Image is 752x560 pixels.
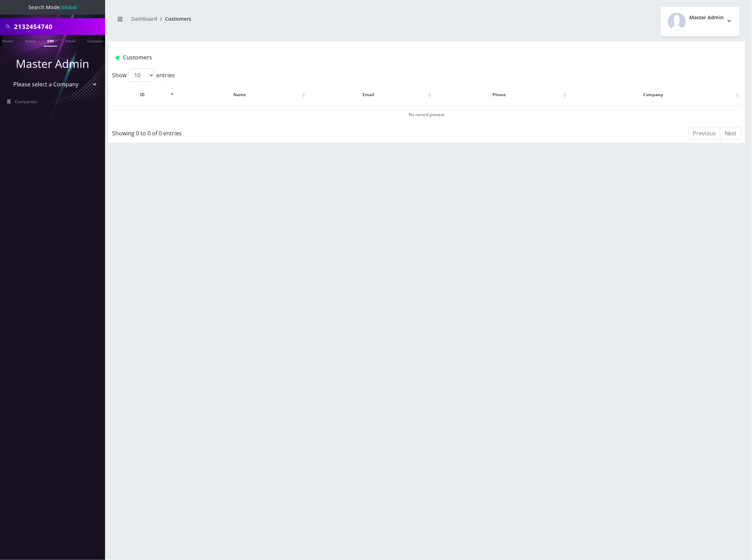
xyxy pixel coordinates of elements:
th: Email: activate to sort column ascending [308,85,433,105]
li: Customers [157,15,191,22]
h1: Customers [116,54,633,61]
th: ID: activate to sort column descending [113,85,175,105]
th: Phone: activate to sort column ascending [434,85,568,105]
a: Next [720,127,741,140]
button: Master Admin [661,7,740,36]
a: SIM [44,35,57,47]
span: Companies [15,99,37,105]
a: Previous [688,127,720,140]
h2: Master Admin [689,15,724,21]
div: Showing 0 to 0 of 0 entries [112,126,369,137]
td: No record present [113,106,741,123]
a: Dashboard [131,15,157,22]
th: Company: activate to sort column ascending [569,85,741,105]
a: Company [84,35,107,46]
nav: breadcrumb [114,12,422,31]
a: Email [62,35,79,46]
span: Search Mode: [28,4,77,10]
strong: Global [61,4,77,10]
input: Search All Companies [14,20,103,33]
label: Show entries [112,69,175,82]
select: Showentries [128,69,154,82]
th: Name: activate to sort column ascending [176,85,307,105]
a: Name [21,35,39,46]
